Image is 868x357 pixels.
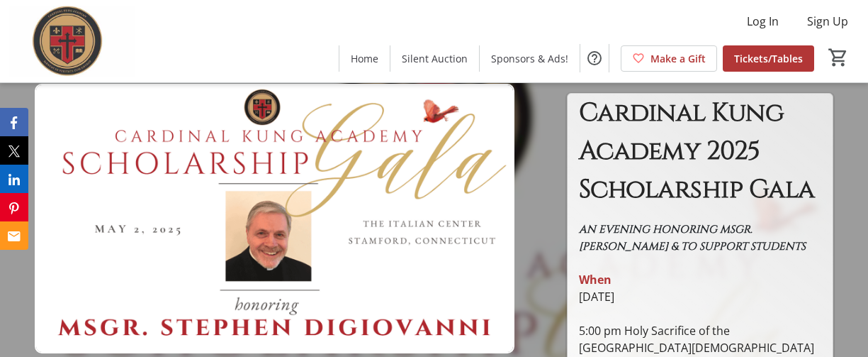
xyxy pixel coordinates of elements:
span: Sponsors & Ads! [491,51,568,66]
span: Tickets/Tables [734,51,803,66]
img: Cardinal Kung Academy's Logo [9,6,135,77]
a: Silent Auction [390,45,479,72]
button: Log In [735,10,790,33]
em: AN EVENING HONORING MSGR. [PERSON_NAME] & TO SUPPORT STUDENTS [579,222,806,254]
a: Make a Gift [621,45,717,72]
sup: Cardinal Kung Academy 2025 Scholarship Gala [579,96,815,207]
span: Home [351,51,378,66]
button: Help [580,44,609,72]
img: Campaign CTA Media Photo [35,84,514,354]
a: Sponsors & Ads! [480,45,580,72]
span: Log In [747,13,779,30]
button: Cart [825,45,851,70]
span: Silent Auction [402,51,468,66]
div: When [579,271,611,288]
button: Sign Up [796,10,859,33]
a: Home [339,45,390,72]
span: Sign Up [807,13,848,30]
span: Make a Gift [650,51,706,66]
a: Tickets/Tables [723,45,814,72]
